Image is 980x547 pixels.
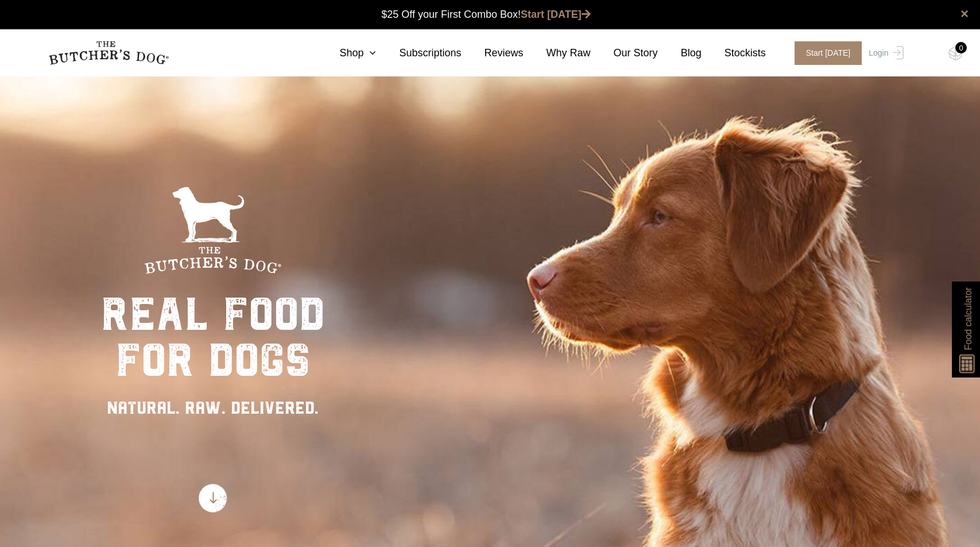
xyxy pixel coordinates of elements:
a: Login [866,41,903,65]
div: NATURAL. RAW. DELIVERED. [101,395,325,421]
a: Stockists [702,45,766,61]
a: close [960,7,969,21]
div: real food for dogs [101,291,325,383]
a: Why Raw [524,45,591,61]
a: Start [DATE] [521,9,591,20]
a: Shop [316,45,376,61]
a: Reviews [462,45,524,61]
a: Our Story [591,45,658,61]
a: Start [DATE] [783,41,866,65]
span: Food calculator [961,287,975,350]
a: Subscriptions [376,45,461,61]
img: TBD_Cart-Empty.png [948,46,963,61]
a: Blog [658,45,702,61]
span: Start [DATE] [795,41,862,65]
div: 0 [955,42,967,53]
